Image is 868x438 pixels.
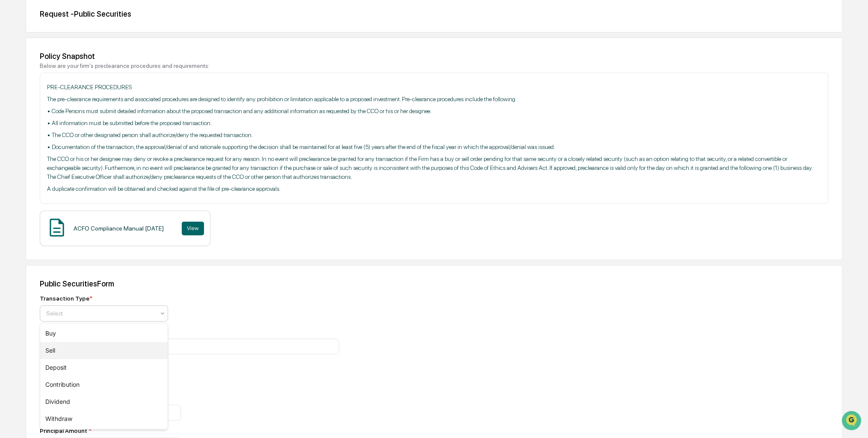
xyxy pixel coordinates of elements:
[5,104,59,120] a: 🖐️Preclearance
[40,9,828,18] div: Request - Public Securities
[46,217,68,238] img: Document Icon
[47,83,821,92] p: PRE-CLEARANCE PROCEDURES
[47,119,821,128] p: • All information must be submitted before the proposed transaction.
[40,359,168,376] div: Deposit
[9,18,156,32] p: How can we help?
[47,131,821,140] p: • The CCO or other designated person shall authorize/deny the requested transaction.
[182,222,204,235] button: View
[85,145,103,151] span: Pylon
[62,108,69,115] div: 🗄️
[40,328,339,335] div: Security Identifier
[47,107,821,116] p: • Code Persons must submit detailed information about the proposed transaction and any additional...
[40,376,168,393] div: Contribution
[60,144,103,151] a: Powered byPylon
[59,104,109,120] a: 🗄️Attestations
[40,52,828,61] div: Policy Snapshot
[40,62,828,69] div: Below are your firm's preclearance procedures and requirements:
[40,342,168,359] div: Sell
[47,184,821,193] p: A duplicate confirmation will be obtained and checked against the file of pre-clearance approvals.
[29,65,140,74] div: Start new chat
[40,325,168,342] div: Buy
[841,410,864,433] iframe: Open customer support
[17,108,55,116] span: Preclearance
[17,124,54,132] span: Data Lookup
[29,74,108,81] div: We're available if you need us!
[71,108,106,116] span: Attestations
[145,68,156,78] button: Start new chat
[40,393,168,410] div: Dividend
[40,394,339,401] div: Number of Shares
[9,108,15,115] div: 🖐️
[40,427,339,434] div: Principal Amount
[47,143,821,152] p: • Documentation of the transaction, the approval/denial of and rationale supporting the decision ...
[9,65,24,81] img: 1746055101610-c473b297-6a78-478c-a979-82029cc54cd1
[5,120,57,136] a: 🔎Data Lookup
[40,295,92,302] div: Transaction Type
[47,95,821,104] p: The pre-clearance requirements and associated procedures are designed to identify any prohibition...
[9,125,15,131] div: 🔎
[40,410,168,427] div: Withdraw
[74,225,164,232] div: ACFO Compliance Manual [DATE]
[47,155,821,181] p: The CCO or his or her designee may deny or revoke a preclearance request for any reason. In no ev...
[40,279,828,288] div: Public Securities Form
